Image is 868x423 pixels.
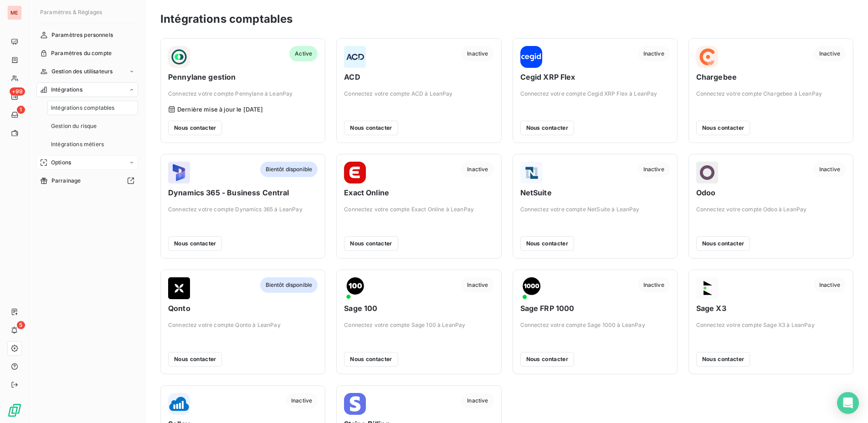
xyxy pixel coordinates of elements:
[17,106,25,114] span: 1
[344,321,493,329] span: Connectez votre compte Sage 100 à LeanPay
[51,67,113,76] span: Gestion des utilisateurs
[168,352,222,367] button: Nous contacter
[344,352,398,367] button: Nous contacter
[286,393,318,408] span: Inactive
[696,236,750,251] button: Nous contacter
[638,162,670,177] span: Inactive
[168,321,318,329] span: Connectez votre compte Qonto à LeanPay
[168,303,318,314] span: Qonto
[51,104,114,112] span: Intégrations comptables
[814,46,846,61] span: Inactive
[36,173,138,188] a: Parrainage
[344,71,493,82] span: ACD
[168,71,318,82] span: Pennylane gestion
[17,321,25,329] span: 5
[168,277,190,299] img: Qonto logo
[638,46,670,61] span: Inactive
[696,187,846,198] span: Odoo
[344,46,366,68] img: ACD logo
[696,277,718,299] img: Sage X3 logo
[36,82,138,152] a: IntégrationsIntégrations comptablesGestion du risqueIntégrations métiers
[696,121,750,135] button: Nous contacter
[520,46,542,68] img: Cegid XRP Flex logo
[51,158,71,167] span: Options
[7,107,21,122] a: 1
[520,71,670,82] span: Cegid XRP Flex
[344,187,493,198] span: Exact Online
[51,31,113,39] span: Paramètres personnels
[47,101,138,115] a: Intégrations comptables
[36,46,138,61] a: Paramètres du compte
[520,277,542,299] img: Sage FRP 1000 logo
[51,177,81,185] span: Parrainage
[344,277,366,299] img: Sage 100 logo
[168,162,190,183] img: Dynamics 365 - Business Central logo
[520,236,574,251] button: Nous contacter
[10,87,25,96] span: +99
[40,9,102,15] span: Paramètres & Réglages
[344,162,366,183] img: Exact Online logo
[520,205,670,214] span: Connectez votre compte NetSuite à LeanPay
[462,393,493,408] span: Inactive
[344,393,366,415] img: Stripe Billing logo
[520,303,670,314] span: Sage FRP 1000
[837,392,859,414] div: Open Intercom Messenger
[638,277,670,293] span: Inactive
[36,28,138,42] a: Paramètres personnels
[260,162,318,177] span: Bientôt disponible
[520,162,542,183] img: NetSuite logo
[696,205,846,214] span: Connectez votre compte Odoo à LeanPay
[696,71,846,82] span: Chargebee
[47,137,138,152] a: Intégrations métiers
[168,187,318,198] span: Dynamics 365 - Business Central
[168,90,318,98] span: Connectez votre compte Pennylane à LeanPay
[696,90,846,98] span: Connectez votre compte Chargebee à LeanPay
[168,46,190,68] img: Pennylane gestion logo
[47,119,138,133] a: Gestion du risque
[51,140,104,148] span: Intégrations métiers
[696,303,846,314] span: Sage X3
[168,121,222,135] button: Nous contacter
[520,187,670,198] span: NetSuite
[696,46,718,68] img: Chargebee logo
[462,162,493,177] span: Inactive
[520,121,574,135] button: Nous contacter
[344,90,493,98] span: Connectez votre compte ACD à LeanPay
[51,49,112,57] span: Paramètres du compte
[344,121,398,135] button: Nous contacter
[696,321,846,329] span: Connectez votre compte Sage X3 à LeanPay
[344,205,493,214] span: Connectez votre compte Exact Online à LeanPay
[696,162,718,183] img: Odoo logo
[36,64,138,79] a: Gestion des utilisateurs
[51,122,97,130] span: Gestion du risque
[814,277,846,293] span: Inactive
[7,89,21,104] a: +99
[344,236,398,251] button: Nous contacter
[160,11,293,27] h3: Intégrations comptables
[462,46,493,61] span: Inactive
[177,106,263,113] span: Dernière mise à jour le [DATE]
[36,155,138,170] a: Options
[520,90,670,98] span: Connectez votre compte Cegid XRP Flex à LeanPay
[168,236,222,251] button: Nous contacter
[168,393,190,415] img: Sellsy logo
[520,352,574,367] button: Nous contacter
[696,352,750,367] button: Nous contacter
[168,205,318,214] span: Connectez votre compte Dynamics 365 à LeanPay
[462,277,493,293] span: Inactive
[814,162,846,177] span: Inactive
[289,46,318,61] span: Active
[344,303,493,314] span: Sage 100
[520,321,670,329] span: Connectez votre compte Sage 1000 à LeanPay
[51,86,82,94] span: Intégrations
[7,5,22,20] div: ME
[7,403,22,418] img: Logo LeanPay
[260,277,318,293] span: Bientôt disponible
